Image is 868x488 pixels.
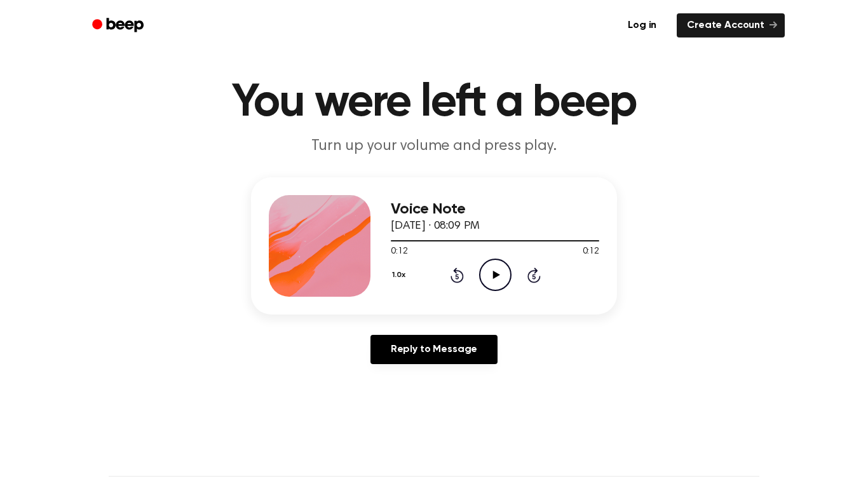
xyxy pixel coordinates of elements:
[391,220,480,232] span: [DATE] · 08:09 PM
[190,136,678,157] p: Turn up your volume and press play.
[391,264,410,286] button: 1.0x
[583,245,599,259] span: 0:12
[391,245,407,259] span: 0:12
[677,13,785,37] a: Create Account
[109,80,759,126] h1: You were left a beep
[391,201,599,218] h3: Voice Note
[83,13,155,38] a: Beep
[615,11,669,40] a: Log in
[370,335,498,364] a: Reply to Message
